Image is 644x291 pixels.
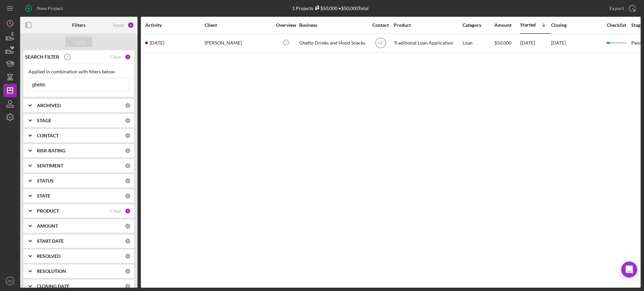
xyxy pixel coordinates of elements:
b: PRODUCT [37,208,59,214]
b: CONTACT [37,133,59,138]
div: Started [520,22,536,27]
b: RESOLVED [37,253,60,259]
div: 1 [125,54,131,60]
b: RESOLUTION [37,269,66,274]
div: $50,000 [313,5,337,11]
div: Traditional Loan Application [394,34,461,52]
div: 0 [125,253,131,259]
div: Open Intercom Messenger [621,262,637,278]
b: Filters [72,22,86,28]
b: START DATE [37,238,64,244]
b: ARCHIVED [37,103,61,108]
time: [DATE] [551,40,566,46]
div: Product [394,22,461,28]
text: RM [8,279,13,283]
div: Reset [113,22,124,28]
div: 0 [125,133,131,139]
button: RM [3,274,17,288]
div: Clear [110,54,121,60]
div: Apply [73,37,85,47]
div: 2 [127,22,134,28]
div: 0 [125,163,131,169]
b: AMOUNT [37,223,58,229]
b: STATE [37,193,50,199]
div: Overview [273,22,299,28]
div: Category [463,22,494,28]
b: SENTIMENT [37,163,63,168]
div: [DATE] [520,34,550,52]
div: Client [205,22,272,28]
div: Clear [110,208,121,214]
div: 0 [125,193,131,199]
div: 0 [125,238,131,244]
div: 0 [125,102,131,108]
div: 0 [125,223,131,229]
div: 0 [125,118,131,124]
div: 0 [125,178,131,184]
time: 2025-09-16 01:59 [150,40,164,46]
div: Contact [368,22,393,28]
span: $50,000 [494,40,512,46]
div: Closing [551,22,601,28]
b: RISK RATING [37,148,65,153]
button: New Project [20,2,70,15]
b: STATUS [37,178,54,184]
div: 0 [125,148,131,154]
b: STAGE [37,118,51,123]
div: New Project [37,2,63,15]
b: CLOSING DATE [37,284,69,289]
div: Ghetto Drinks and Hood Snacks [299,34,366,52]
div: Activity [145,22,204,28]
div: [PERSON_NAME] [205,34,272,52]
b: SEARCH FILTER [25,54,59,60]
div: Loan [463,34,494,52]
div: Applied in combination with filters below [29,69,129,74]
div: 1 [125,208,131,214]
div: 0 [125,268,131,274]
div: Export [609,2,624,15]
div: Business [299,22,366,28]
div: Checklist [602,22,631,28]
div: 0 [125,283,131,289]
text: HF [378,41,383,46]
button: Apply [65,37,92,47]
button: Export [603,2,641,15]
div: Amount [494,22,520,28]
div: 1 Projects • $50,000 Total [292,5,369,11]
